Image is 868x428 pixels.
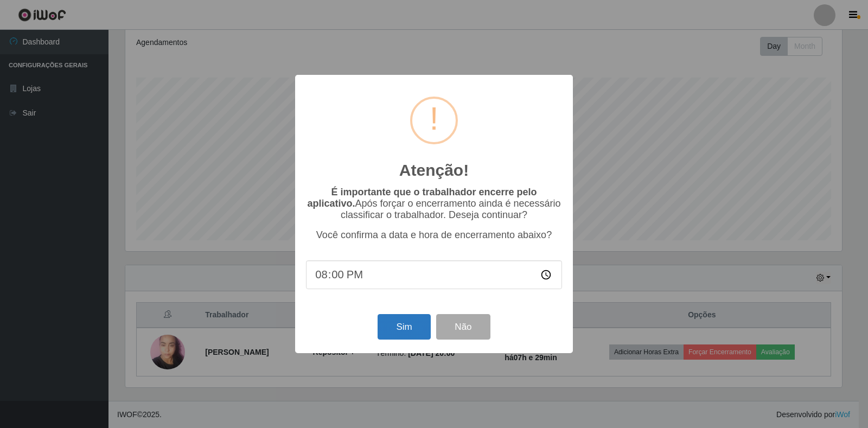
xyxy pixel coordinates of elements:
[399,161,469,180] h2: Atenção!
[436,314,490,340] button: Não
[378,314,430,340] button: Sim
[306,187,562,221] p: Após forçar o encerramento ainda é necessário classificar o trabalhador. Deseja continuar?
[306,229,562,241] p: Você confirma a data e hora de encerramento abaixo?
[307,187,537,209] b: É importante que o trabalhador encerre pelo aplicativo.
